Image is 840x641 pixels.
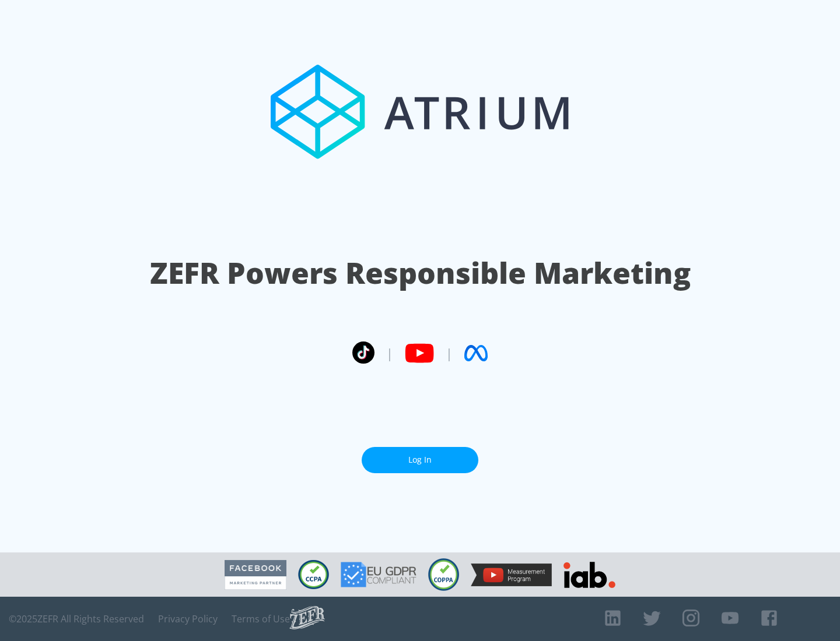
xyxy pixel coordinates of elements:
img: COPPA Compliant [428,558,459,591]
img: IAB [563,562,615,588]
img: YouTube Measurement Program [471,563,552,586]
a: Privacy Policy [158,613,218,625]
img: GDPR Compliant [341,562,416,587]
a: Log In [362,447,478,473]
img: Facebook Marketing Partner [225,560,286,590]
h1: ZEFR Powers Responsible Marketing [150,253,691,293]
a: Terms of Use [232,613,290,625]
img: CCPA Compliant [298,560,329,589]
span: | [386,344,393,362]
span: | [446,344,453,362]
span: © 2025 ZEFR All Rights Reserved [9,613,144,625]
